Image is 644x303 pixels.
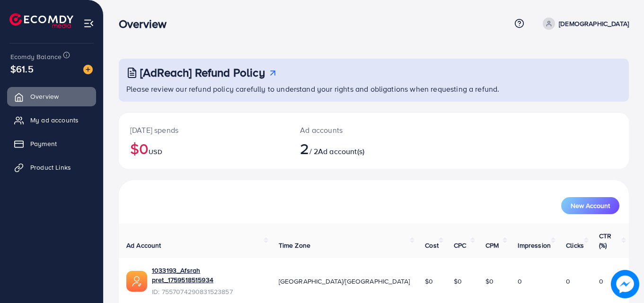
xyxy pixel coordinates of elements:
[30,92,59,101] span: Overview
[7,158,96,177] a: Product Links
[318,146,364,156] span: Ad account(s)
[30,115,79,125] span: My ad accounts
[7,134,96,153] a: Payment
[599,277,603,286] span: 0
[126,241,161,250] span: Ad Account
[10,52,62,61] span: Ecomdy Balance
[126,83,623,95] p: Please review our refund policy carefully to understand your rights and obligations when requesti...
[279,241,310,250] span: Time Zone
[130,139,277,157] h2: $0
[10,62,34,76] span: $61.5
[566,241,584,250] span: Clicks
[571,202,610,209] span: New Account
[454,241,466,250] span: CPC
[561,197,619,214] button: New Account
[539,17,629,30] a: [DEMOGRAPHIC_DATA]
[485,241,499,250] span: CPM
[149,147,162,156] span: USD
[7,111,96,130] a: My ad accounts
[518,277,522,286] span: 0
[152,287,264,296] span: ID: 7557074290831523857
[611,270,639,298] img: image
[300,139,405,157] h2: / 2
[485,277,494,286] span: $0
[300,124,405,136] p: Ad accounts
[7,87,96,106] a: Overview
[30,139,57,148] span: Payment
[83,65,93,74] img: image
[518,241,551,250] span: Impression
[152,266,264,285] a: 1033193_Afsrah pret_1759518515934
[559,18,629,29] p: [DEMOGRAPHIC_DATA]
[599,231,611,250] span: CTR (%)
[130,124,277,136] p: [DATE] spends
[279,277,410,286] span: [GEOGRAPHIC_DATA]/[GEOGRAPHIC_DATA]
[30,163,71,172] span: Product Links
[9,13,73,28] img: logo
[119,17,174,31] h3: Overview
[566,277,570,286] span: 0
[83,18,94,29] img: menu
[425,277,433,286] span: $0
[454,277,462,286] span: $0
[300,138,309,159] span: 2
[425,241,439,250] span: Cost
[140,66,265,79] h3: [AdReach] Refund Policy
[126,271,147,292] img: ic-ads-acc.e4c84228.svg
